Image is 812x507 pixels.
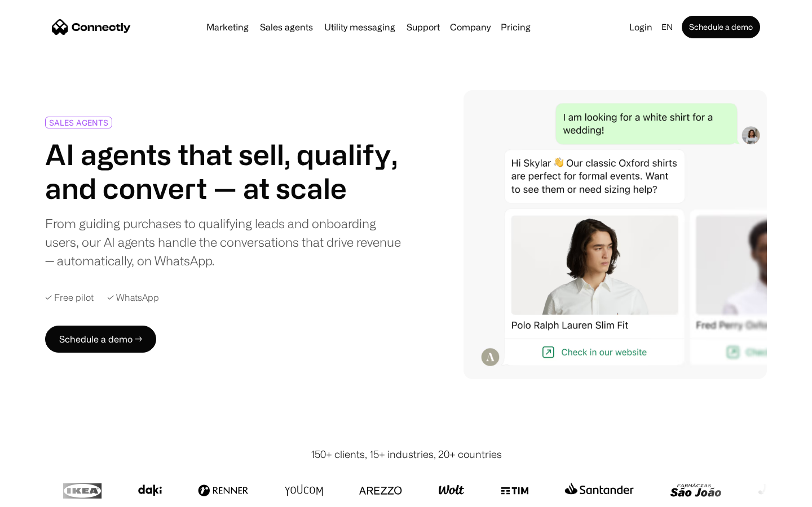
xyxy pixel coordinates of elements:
[107,292,159,303] div: ✓ WhatsApp
[625,19,657,35] a: Login
[255,23,317,32] a: Sales agents
[682,16,760,38] a: Schedule a demo
[661,19,673,35] div: en
[45,292,94,303] div: ✓ Free pilot
[402,23,444,32] a: Support
[45,326,156,353] a: Schedule a demo →
[450,19,491,35] div: Company
[202,23,253,32] a: Marketing
[45,214,401,270] div: From guiding purchases to qualifying leads and onboarding users, our AI agents handle the convers...
[11,486,68,503] aside: Language selected: English
[320,23,400,32] a: Utility messaging
[496,23,535,32] a: Pricing
[23,487,68,503] ul: Language list
[45,137,401,205] h1: AI agents that sell, qualify, and convert — at scale
[311,447,502,462] div: 150+ clients, 15+ industries, 20+ countries
[49,118,108,127] div: SALES AGENTS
